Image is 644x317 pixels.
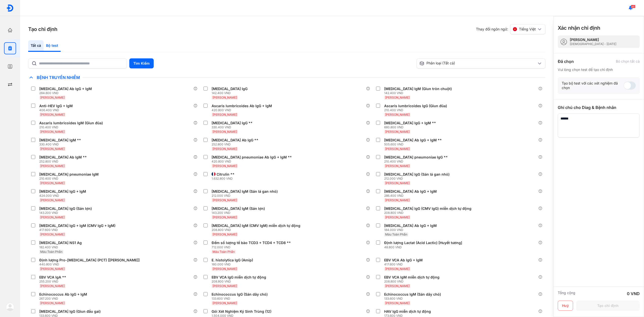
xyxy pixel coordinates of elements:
div: 267.200 VND [39,297,89,301]
img: logo [6,303,14,311]
div: 48.800 VND [384,245,464,249]
div: 208.800 VND [212,228,302,232]
div: 143.200 VND [39,211,94,215]
div: [MEDICAL_DATA] IgG + IgM ** [384,121,436,125]
div: 210.400 VND [384,160,450,164]
button: Tìm Kiếm [129,58,154,68]
div: 210.400 VND [384,108,449,112]
div: [MEDICAL_DATA] pneumoniae Ab IgG + IgM ** [212,155,292,160]
div: Bộ test [44,40,61,52]
div: [MEDICAL_DATA] pneumoniae IgG ** [384,155,448,160]
span: [PERSON_NAME] [40,215,65,219]
div: 420.800 VND [212,108,274,112]
span: [PERSON_NAME] [385,113,410,116]
div: [PERSON_NAME] [570,37,616,42]
div: Tạo bộ test với các xét nghiệm đã chọn [562,81,624,90]
div: Ascaris lumbricoides IgM (Giun đũa) [39,121,103,125]
h3: Tạo chỉ định [28,26,57,33]
span: [PERSON_NAME] [40,181,65,185]
span: [PERSON_NAME] [385,267,410,271]
span: [PERSON_NAME] [40,113,65,116]
div: Citrulin ** [217,172,234,177]
div: 252.800 VND [39,160,89,164]
span: [PERSON_NAME] [385,96,410,99]
span: [PERSON_NAME] [385,215,410,219]
span: [PERSON_NAME] [213,164,237,168]
div: [MEDICAL_DATA] IgG (CMV IgG) miễn dịch tự động [384,206,471,211]
span: [PERSON_NAME] [385,198,410,202]
div: 424.000 VND [39,194,88,198]
div: 505.600 VND [384,142,444,146]
div: 286.400 VND [384,194,439,198]
span: [PERSON_NAME] [40,232,65,236]
div: Bỏ chọn tất cả [616,59,640,64]
div: [MEDICAL_DATA] NS1 Ag [39,241,82,245]
div: 284.800 VND [39,91,94,95]
div: [MEDICAL_DATA] IgG + IgM (CMV IgG + IgM) [39,223,115,228]
span: [PERSON_NAME] [40,284,65,288]
span: [PERSON_NAME] [213,284,237,288]
div: [MEDICAL_DATA] Ab IgG + IgM [384,223,437,228]
span: [PERSON_NAME] [40,96,65,99]
div: 208.800 VND [384,211,473,215]
span: [PERSON_NAME] [40,301,65,305]
div: EBV VCA IgA ** [39,275,66,280]
span: [PERSON_NAME] [213,301,237,305]
div: [MEDICAL_DATA] IgG [212,87,248,91]
div: [MEDICAL_DATA] IgG (Sán lợn) [39,206,92,211]
div: [MEDICAL_DATA] IgM (Giun tròn chuột) [384,87,452,91]
span: [PERSON_NAME] [213,113,237,116]
div: [MEDICAL_DATA] IgM ** [39,138,81,142]
span: [PERSON_NAME] [213,215,237,219]
h3: Xác nhận chỉ định [558,24,600,31]
div: 210.400 VND [39,125,105,129]
span: [PERSON_NAME] [213,232,237,236]
div: Gói Xét Nghiệm Ký Sinh Trùng (12) [212,309,271,314]
span: [PERSON_NAME] [213,147,237,151]
div: [MEDICAL_DATA] Ab IgG + IgM ** [384,138,442,142]
div: Anti-HEV IgG + IgM [39,104,73,108]
div: 0 VND [627,291,640,297]
div: [MEDICAL_DATA] Ab IgG ** [212,138,258,142]
div: Đã chọn [558,58,574,64]
span: [PERSON_NAME] [40,130,65,134]
div: Echinococcus IgG (Sán dây chó) [212,292,268,297]
div: Vui lòng chọn test để tạo chỉ định [558,67,640,72]
div: Ascaris lumbricoides Ab IgG + IgM [212,104,272,108]
span: [PERSON_NAME] [385,284,410,288]
span: [PERSON_NAME] [385,301,410,305]
div: [MEDICAL_DATA] Ab IgM ** [39,155,87,160]
div: Echinococcus Ab IgG + IgM [39,292,87,297]
span: Máu Toàn Phần [385,232,407,236]
div: 133.600 VND [384,297,443,301]
div: 142.400 VND [384,91,454,95]
div: 212.000 VND [384,177,452,181]
div: 208.800 VND [384,280,441,284]
div: Định lượng Lactat (Acid Lactic) [Huyết tương] [384,241,462,245]
div: [MEDICAL_DATA] IgG ** [212,121,253,125]
div: Đếm số lượng tế bào TCD3 + TCD4 + TCD8 ** [212,241,291,245]
div: Tất cả [28,40,44,52]
div: EBV VCA IgM miễn dịch tự động [384,275,439,280]
div: Định lượng Pro-[MEDICAL_DATA] (PCT) [[PERSON_NAME]] [39,258,140,262]
div: Echinococcus IgM (Sán dây chó) [384,292,441,297]
div: 133.600 VND [212,297,270,301]
div: [MEDICAL_DATA] IgG (Giun đầu gai) [39,309,101,314]
div: 252.800 VND [212,142,260,146]
span: [PERSON_NAME] [40,164,65,168]
div: 208.800 VND [212,280,268,284]
div: [MEDICAL_DATA] pneumoniae IgM [39,172,99,177]
div: 440.800 VND [39,262,142,266]
div: 330.400 VND [212,125,255,129]
div: 255.200 VND [39,280,68,284]
div: [MEDICAL_DATA] Ab IgG + IgM [384,189,437,194]
span: Máu Toàn Phần [40,250,62,254]
span: [PERSON_NAME] [40,147,65,151]
div: 712.000 VND [212,245,293,249]
div: 212.000 VND [212,194,280,198]
span: [PERSON_NAME] [213,267,237,271]
span: [PERSON_NAME] [385,164,410,168]
span: [PERSON_NAME] [385,181,410,185]
div: 184.000 VND [384,228,439,232]
div: 1.632.800 VND [212,177,236,181]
